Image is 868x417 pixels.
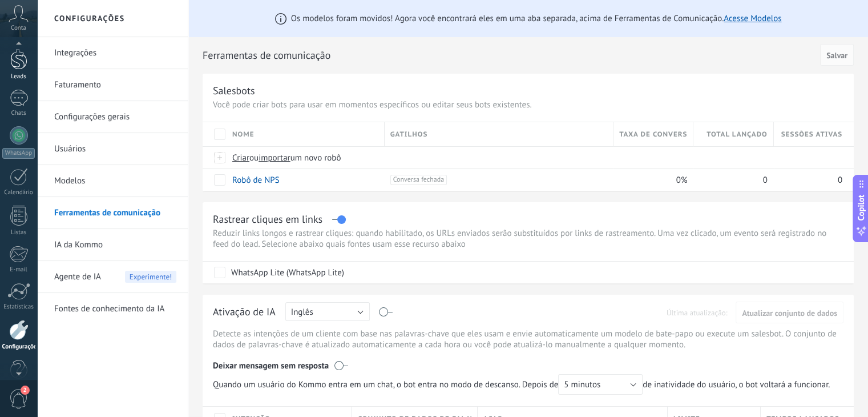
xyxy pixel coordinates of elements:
[213,374,836,395] span: de inatividade do usuário, o bot voltará a funcionar.
[2,266,35,274] div: E-mail
[54,101,176,133] a: Configurações gerais
[2,189,35,197] div: Calendário
[54,37,176,69] a: Integrações
[37,37,188,69] li: Integrações
[232,175,280,186] a: Robô de NPS
[820,44,854,66] button: Salvar
[213,328,843,350] p: Detecte as intenções de um cliente com base nas palavras-chave que eles usam e envie automaticame...
[37,197,188,229] li: Ferramentas de comunicação
[855,195,867,221] span: Copilot
[390,175,447,185] span: Conversa fechada
[2,303,35,311] div: Estatísticas
[54,293,176,325] a: Fontes de conhecimento da IA
[676,175,688,186] span: 0%
[558,374,643,395] button: 5 minutos
[724,13,781,24] a: Acesse Modelos
[290,153,341,163] span: um novo robô
[213,305,276,323] div: Ativação de IA
[37,293,188,324] li: Fontes de conhecimento da IA
[54,197,176,229] a: Ferramentas de comunicação
[54,165,176,197] a: Modelos
[54,229,176,261] a: IA da Kommo
[291,307,313,318] span: Inglês
[21,386,30,395] span: 2
[54,133,176,165] a: Usuários
[213,352,843,374] div: Deixar mensagem sem resposta
[54,261,101,293] span: Agente de IA
[125,271,176,283] span: Experimente!
[232,153,249,163] span: Criar
[11,25,26,32] span: Conta
[259,153,290,163] span: importar
[231,267,344,279] div: WhatsApp Lite (WhatsApp Lite)
[2,110,35,117] div: Chats
[37,165,188,197] li: Modelos
[37,101,188,133] li: Configurações gerais
[390,129,428,140] span: Gatilhos
[232,129,255,140] span: Nome
[213,374,643,395] span: Quando um usuário do Kommo entra em um chat, o bot entra no modo de descanso. Depois de
[37,261,188,293] li: Agente de IA
[213,228,843,250] p: Reduzir links longos e rastrear cliques: quando habilitado, os URLs enviados serão substituídos p...
[37,133,188,165] li: Usuários
[54,69,176,101] a: Faturamento
[203,44,816,67] h2: Ferramentas de comunicação
[774,169,842,191] div: 0
[762,175,767,186] span: 0
[2,148,35,159] div: WhatsApp
[564,379,600,390] span: 5 minutos
[826,51,847,59] span: Salvar
[781,129,842,140] span: Sessões ativas
[291,13,782,24] span: Os modelos foram movidos! Agora você encontrará eles em uma aba separada, acima de Ferramentas de...
[37,229,188,261] li: IA da Kommo
[249,153,259,163] span: ou
[2,343,35,351] div: Configurações
[37,69,188,101] li: Faturamento
[2,229,35,236] div: Listas
[693,169,768,191] div: 0
[285,302,370,321] button: Inglês
[2,73,35,81] div: Leads
[213,99,843,110] p: Você pode criar bots para usar em momentos específicos ou editar seus bots existentes.
[613,169,688,191] div: 0%
[213,212,322,226] div: Rastrear cliques em links
[54,261,176,293] a: Agente de IAExperimente!
[213,84,255,97] div: Salesbots
[706,129,768,140] span: Total lançado
[838,175,842,186] span: 0
[619,129,687,140] span: Taxa de conversão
